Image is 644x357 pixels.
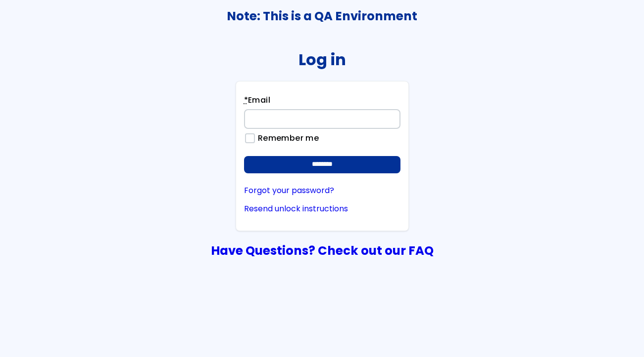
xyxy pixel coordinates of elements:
a: Have Questions? Check out our FAQ [211,242,434,259]
a: Resend unlock instructions [244,204,400,213]
a: Forgot your password? [244,186,400,195]
h3: Note: This is a QA Environment [0,9,644,23]
label: Remember me [253,134,319,143]
abbr: required [244,94,248,106]
h2: Log in [298,50,346,69]
label: Email [244,94,270,109]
